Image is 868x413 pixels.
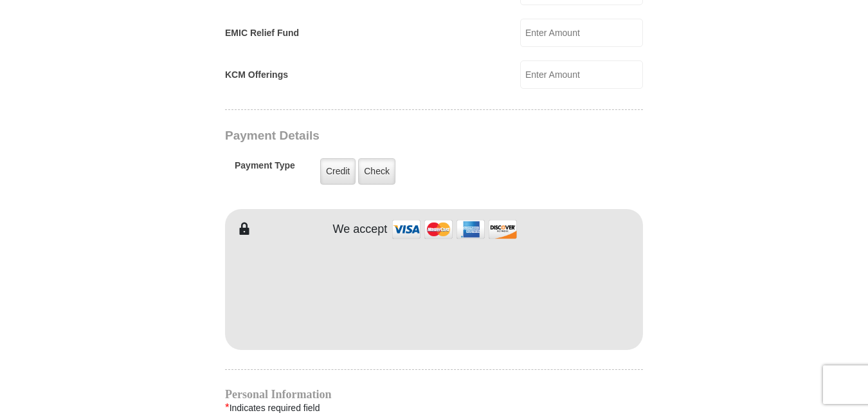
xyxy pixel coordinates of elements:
[225,26,299,40] label: EMIC Relief Fund
[320,158,356,185] label: Credit
[520,19,643,47] input: Enter Amount
[520,60,643,89] input: Enter Amount
[225,129,553,143] h3: Payment Details
[225,389,643,399] h4: Personal Information
[358,158,395,185] label: Check
[225,68,288,82] label: KCM Offerings
[333,223,388,237] h4: We accept
[235,160,295,178] h5: Payment Type
[390,216,519,243] img: credit cards accepted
